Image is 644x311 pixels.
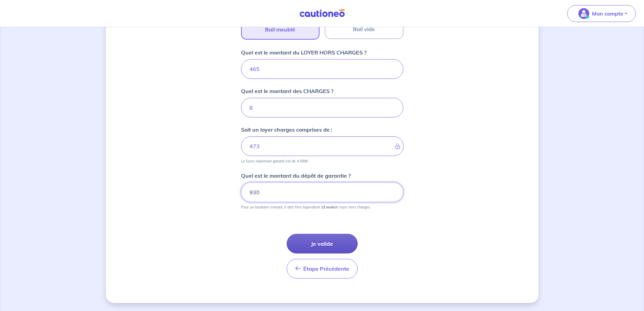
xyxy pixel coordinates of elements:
p: Mon compte [592,9,623,18]
input: 750€ [241,59,403,79]
button: Je valide [287,234,358,253]
div: v 4.0.25 [19,11,33,16]
input: - € [241,136,404,156]
button: Étape Précédente [287,259,358,279]
img: Cautioneo [297,9,348,18]
img: website_grey.svg [11,18,16,23]
div: Domaine [35,40,52,44]
p: Quel est le montant du LOYER HORS CHARGES ? [241,48,366,57]
p: Pour un locataire entrant, il doit être équivalent à de loyer hors charges. [241,205,371,209]
img: logo_orange.svg [11,11,16,16]
div: Mots-clés [84,40,103,44]
p: Quel est le montant des CHARGES ? [241,87,333,95]
span: Bail meublé [265,25,295,34]
p: Le loyer maximum garanti est de 4 500€ [241,159,308,163]
button: illu_account_valid_menu.svgMon compte [567,5,636,22]
span: Bail vide [353,25,375,33]
img: illu_account_valid_menu.svg [578,8,589,19]
img: tab_domain_overview_orange.svg [27,39,33,45]
span: Étape Précédente [303,265,349,272]
strong: 2 mois [323,205,334,209]
img: tab_keywords_by_traffic_grey.svg [77,39,82,45]
p: Quel est le montant du dépôt de garantie ? [241,172,351,180]
p: Soit un loyer charges comprises de : [241,126,332,134]
input: 80 € [241,98,403,117]
div: Domaine: [DOMAIN_NAME] [18,18,76,23]
input: 750€ [241,182,403,202]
